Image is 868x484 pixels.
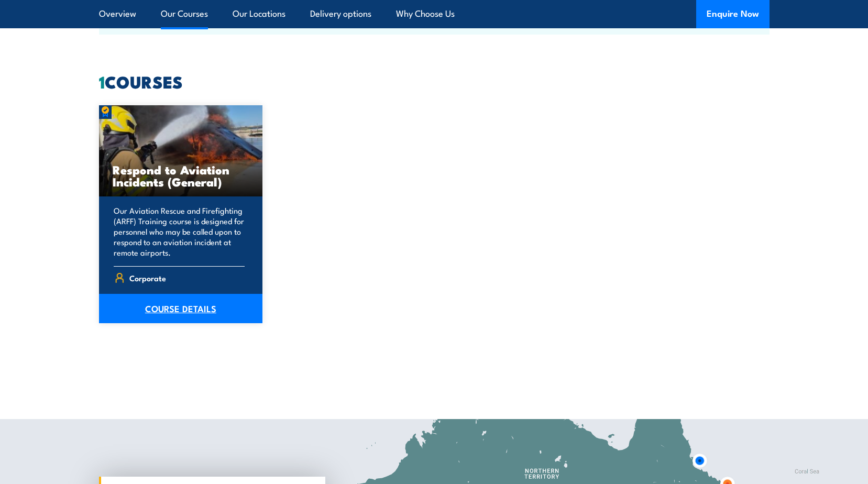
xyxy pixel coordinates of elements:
a: COURSE DETAILS [99,294,263,323]
h2: COURSES [99,74,770,89]
h3: Respond to Aviation Incidents (General) [113,163,249,188]
span: Corporate [129,270,166,286]
strong: 1 [99,68,105,94]
p: Our Aviation Rescue and Firefighting (ARFF) Training course is designed for personnel who may be ... [114,205,245,258]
